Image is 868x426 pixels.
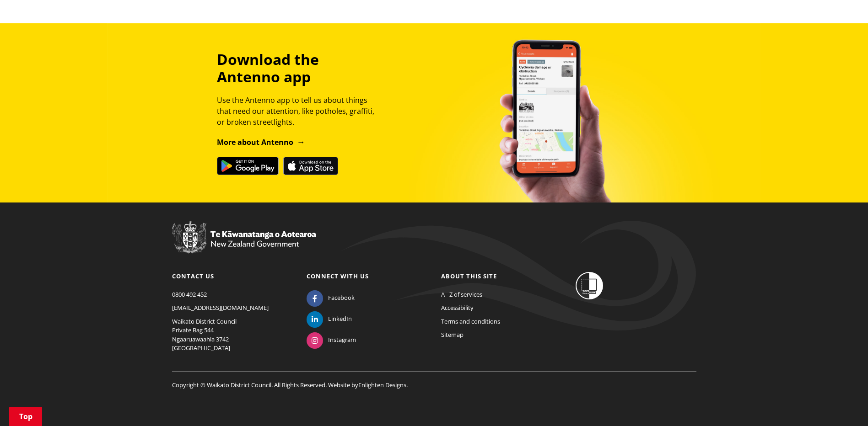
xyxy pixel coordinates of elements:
a: About this site [441,272,497,280]
a: Facebook [307,293,355,302]
img: Get it on Google Play [217,157,279,175]
a: Top [9,407,42,426]
iframe: Messenger Launcher [826,388,859,421]
a: LinkedIn [307,314,352,323]
a: More about Antenno [217,137,305,147]
p: Use the Antenno app to tell us about things that need our attention, like potholes, graffiti, or ... [217,95,383,128]
a: Accessibility [441,304,474,312]
img: Shielded [576,272,603,299]
a: Terms and conditions [441,317,500,325]
a: Sitemap [441,330,464,339]
a: 0800 492 452 [172,290,207,298]
a: Instagram [307,335,356,344]
img: Download on the App Store [283,157,338,175]
a: New Zealand Government [172,242,316,250]
p: Copyright © Waikato District Council. All Rights Reserved. Website by . [172,371,696,390]
a: [EMAIL_ADDRESS][DOMAIN_NAME] [172,304,269,312]
a: A - Z of services [441,290,482,298]
a: Enlighten Designs [358,381,406,389]
a: Connect with us [307,272,369,280]
a: Contact us [172,272,214,280]
p: Waikato District Council Private Bag 544 Ngaaruawaahia 3742 [GEOGRAPHIC_DATA] [172,317,293,353]
img: New Zealand Government [172,221,316,254]
span: Instagram [328,335,356,345]
h3: Download the Antenno app [217,51,383,86]
span: LinkedIn [328,314,352,324]
span: Facebook [328,293,355,303]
